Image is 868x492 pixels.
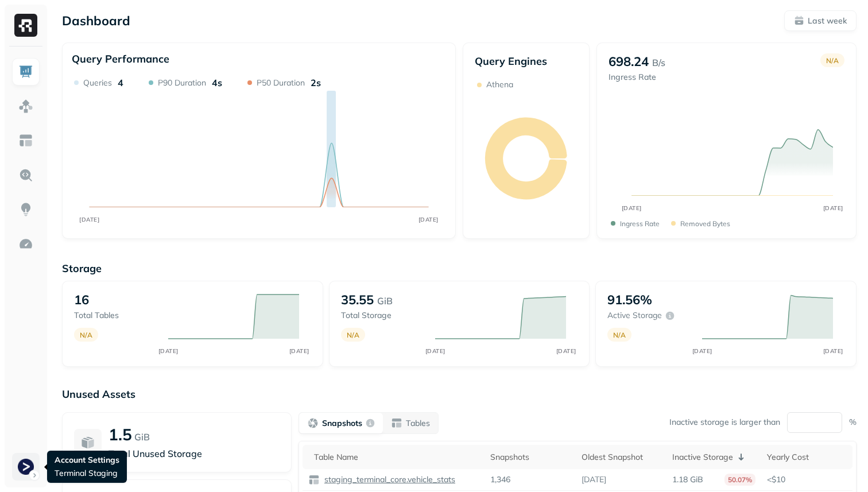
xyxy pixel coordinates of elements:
p: Account Settings [55,455,119,466]
p: 1.18 GiB [672,474,703,485]
p: % [849,417,857,428]
div: Oldest Snapshot [582,452,661,463]
img: Terminal Staging [18,459,34,475]
p: 16 [74,292,89,308]
p: N/A [613,331,626,339]
p: Query Engines [475,55,578,68]
tspan: [DATE] [79,216,99,223]
p: Inactive storage is larger than [669,417,780,428]
tspan: [DATE] [692,347,712,355]
p: N/A [80,331,92,339]
img: Asset Explorer [18,133,33,148]
p: Ingress Rate [609,72,665,83]
p: Total Unused Storage [108,447,280,460]
p: 91.56% [607,292,652,308]
p: B/s [652,56,665,69]
img: Assets [18,99,33,114]
p: 1.5 [108,424,132,444]
button: Last week [784,10,857,31]
tspan: [DATE] [621,204,641,212]
tspan: [DATE] [823,347,843,355]
p: Removed bytes [680,219,730,228]
p: 2s [311,77,321,88]
p: Total tables [74,310,157,321]
p: Active storage [607,310,662,321]
img: Ryft [14,14,37,37]
img: table [308,474,320,486]
p: Total storage [341,310,424,321]
p: Queries [83,78,112,88]
a: staging_terminal_core.vehicle_stats [320,474,455,485]
p: 698.24 [609,53,649,69]
p: 1,346 [490,474,510,485]
p: Inactive Storage [672,452,733,463]
tspan: [DATE] [289,347,309,355]
p: Dashboard [62,13,130,29]
p: [DATE] [582,474,606,485]
p: Unused Assets [62,388,857,401]
p: <$10 [767,474,847,485]
img: Optimization [18,237,33,251]
tspan: [DATE] [823,204,843,212]
p: N/A [347,331,359,339]
tspan: [DATE] [556,347,576,355]
p: 4 [118,77,123,88]
p: Last week [808,16,847,26]
tspan: [DATE] [418,216,439,223]
div: Table Name [314,452,479,463]
p: P50 Duration [257,78,305,88]
p: N/A [826,56,839,65]
p: GiB [377,294,393,308]
p: Query Performance [72,52,169,65]
p: Ingress Rate [620,219,660,228]
p: Terminal Staging [55,468,119,479]
p: Athena [486,79,513,90]
p: staging_terminal_core.vehicle_stats [322,474,455,485]
p: 4s [212,77,222,88]
p: GiB [134,430,150,444]
img: Insights [18,202,33,217]
div: Yearly Cost [767,452,847,463]
p: 35.55 [341,292,374,308]
p: Tables [406,418,430,429]
tspan: [DATE] [158,347,179,355]
img: Dashboard [18,64,33,79]
img: Query Explorer [18,168,33,183]
div: Snapshots [490,452,570,463]
tspan: [DATE] [425,347,445,355]
p: Snapshots [322,418,362,429]
p: P90 Duration [158,78,206,88]
p: 50.07% [724,474,755,486]
p: Storage [62,262,857,275]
